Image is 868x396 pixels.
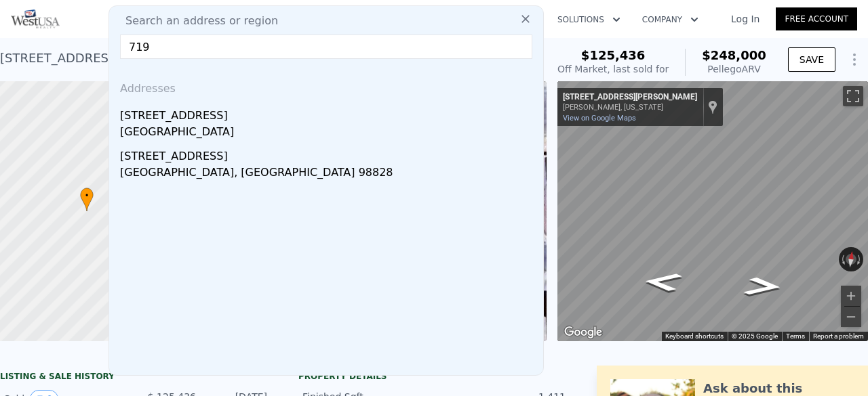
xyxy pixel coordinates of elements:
[120,143,538,164] div: [STREET_ADDRESS]
[631,7,709,32] button: Company
[856,247,863,271] button: Rotate clockwise
[841,286,861,306] button: Zoom in
[715,12,776,26] a: Log In
[561,324,606,341] img: Google
[563,103,697,112] div: [PERSON_NAME], [US_STATE]
[547,7,631,32] button: Solutions
[120,102,538,124] div: [STREET_ADDRESS]
[115,13,278,29] span: Search an address or region
[298,371,570,382] div: Property details
[115,70,538,102] div: Addresses
[665,332,724,341] button: Keyboard shortcuts
[776,7,857,30] a: Free Account
[786,332,805,340] a: Terms (opens in new tab)
[841,307,861,327] button: Zoom out
[732,332,778,340] span: © 2025 Google
[120,35,532,59] input: Enter an address, city, region, neighborhood or zip code
[80,190,94,202] span: •
[708,100,717,114] a: Show location on map
[11,9,60,28] img: Pellego
[727,272,799,301] path: Go East, W Hess Ave
[702,62,766,76] div: Pellego ARV
[581,48,646,62] span: $125,436
[120,124,538,143] div: [GEOGRAPHIC_DATA]
[844,246,858,272] button: Reset the view
[120,164,538,183] div: [GEOGRAPHIC_DATA], [GEOGRAPHIC_DATA] 98828
[557,62,669,76] div: Off Market, last sold for
[561,324,606,341] a: Open this area in Google Maps (opens a new window)
[563,114,636,123] a: View on Google Maps
[813,332,864,340] a: Report a problem
[563,92,697,103] div: [STREET_ADDRESS][PERSON_NAME]
[627,268,698,296] path: Go West, W Hess Ave
[841,46,868,73] button: Show Options
[557,81,868,341] div: Street View
[557,81,868,341] div: Map
[80,188,94,211] div: •
[839,247,846,271] button: Rotate counterclockwise
[843,86,863,106] button: Toggle fullscreen view
[788,47,835,72] button: SAVE
[702,48,766,62] span: $248,000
